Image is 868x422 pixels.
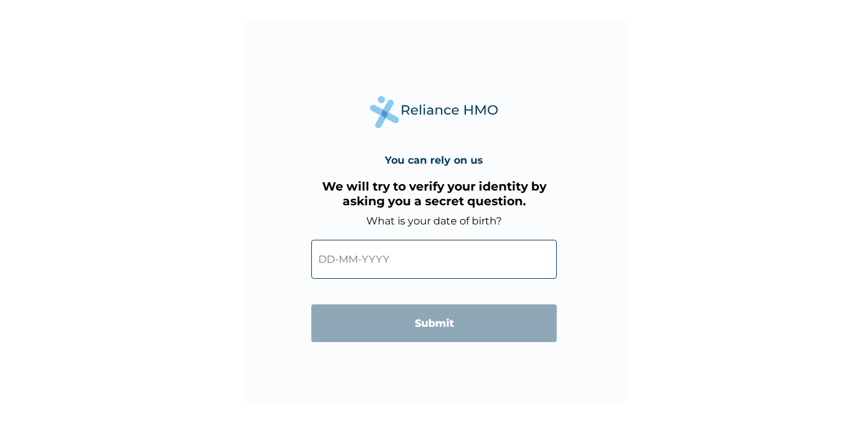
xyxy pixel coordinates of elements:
input: DD-MM-YYYY [311,240,557,279]
label: What is your date of birth? [366,215,502,227]
h3: We will try to verify your identity by asking you a secret question. [311,179,557,208]
input: Submit [311,304,557,342]
h4: You can rely on us [385,154,483,166]
img: Reliance Health's Logo [370,96,498,129]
